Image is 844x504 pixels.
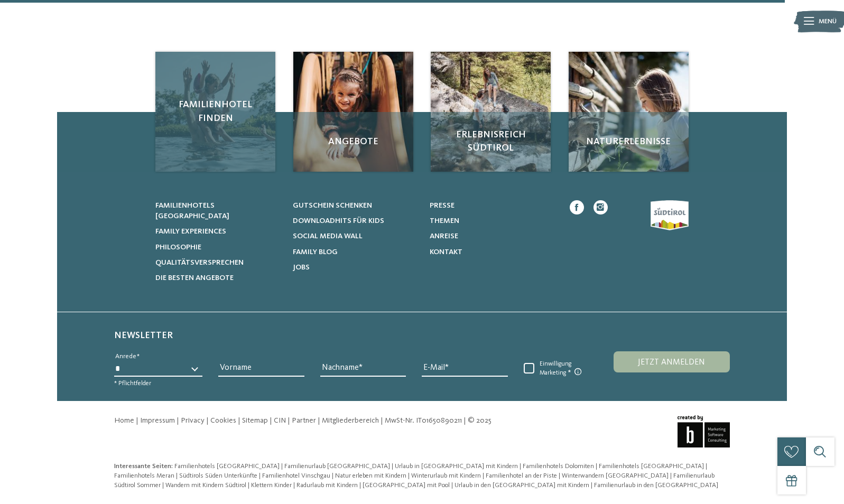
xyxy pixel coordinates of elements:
span: Naturerlebnisse [578,135,679,148]
a: Winterwandern [GEOGRAPHIC_DATA] [562,472,670,479]
span: | [238,417,240,424]
span: | [287,417,290,424]
img: Urlaub mit Teenagern in Südtirol geplant? [431,52,551,172]
span: Familienhotel Vinschgau [262,472,330,479]
span: | [162,482,164,489]
a: [GEOGRAPHIC_DATA] mit Pool [363,482,451,489]
span: | [318,417,320,424]
span: Newsletter [114,331,173,340]
span: Familienhotels [GEOGRAPHIC_DATA] [155,202,229,220]
span: Anreise [430,232,458,240]
span: Familienhotel an der Piste [486,472,557,479]
span: | [392,463,393,470]
a: Kontakt [430,247,555,257]
span: | [248,482,249,489]
span: Erlebnisreich Südtirol [440,128,541,155]
a: Gutschein schenken [293,200,418,211]
a: Family Experiences [155,226,281,237]
a: Familienhotels [GEOGRAPHIC_DATA] [155,200,281,221]
span: | [670,472,672,479]
span: | [359,482,361,489]
a: Social Media Wall [293,231,418,241]
span: Themen [430,217,459,225]
span: | [483,472,484,479]
a: Klettern Kinder [251,482,293,489]
span: | [591,482,592,489]
span: | [332,472,333,479]
span: Qualitätsversprechen [155,259,244,266]
span: | [177,417,179,424]
span: Interessante Seiten: [114,463,173,470]
span: Winterurlaub mit Kindern [411,472,481,479]
span: | [520,463,521,470]
span: | [293,482,295,489]
a: Partner [292,417,316,424]
a: Radurlaub mit Kindern [296,482,359,489]
span: | [408,472,410,479]
span: Angebote [303,135,404,148]
span: Radurlaub mit Kindern [296,482,358,489]
span: Winterwandern [GEOGRAPHIC_DATA] [562,472,669,479]
span: Downloadhits für Kids [293,217,384,225]
a: CIN [274,417,286,424]
img: Urlaub mit Teenagern in Südtirol geplant? [293,52,413,172]
span: | [559,472,560,479]
span: Familienhotel finden [165,98,266,125]
a: Familienhotel Vinschgau [262,472,332,479]
a: Jobs [293,262,418,273]
span: Südtirols Süden Unterkünfte [179,472,257,479]
a: Familienurlaub in den [GEOGRAPHIC_DATA] [594,482,718,489]
a: Mitgliederbereich [322,417,379,424]
span: Familienhotels Dolomiten [523,463,594,470]
span: Gutschein schenken [293,202,372,209]
span: Philosophie [155,244,201,251]
span: | [259,472,261,479]
span: Natur erleben mit Kindern [335,472,406,479]
a: Family Blog [293,247,418,257]
a: Urlaub mit Teenagern in Südtirol geplant? Erlebnisreich Südtirol [431,52,551,172]
span: Social Media Wall [293,232,363,240]
span: | [463,417,466,424]
span: | [381,417,383,424]
a: Anreise [430,231,555,241]
span: Jetzt anmelden [638,358,705,367]
span: | [706,463,707,470]
span: © 2025 [468,417,491,424]
span: Die besten Angebote [155,274,234,282]
span: Familienurlaub Südtirol Sommer [114,472,715,489]
span: Familienhotels [GEOGRAPHIC_DATA] [599,463,704,470]
span: Kontakt [430,248,462,256]
a: Urlaub in [GEOGRAPHIC_DATA] mit Kindern [395,463,520,470]
span: Familienhotels Meran [114,472,174,479]
span: Familienurlaub [GEOGRAPHIC_DATA] [284,463,390,470]
span: Urlaub in [GEOGRAPHIC_DATA] mit Kindern [395,463,518,470]
a: Philosophie [155,242,281,253]
a: Familienhotel an der Piste [486,472,559,479]
a: Presse [430,200,555,211]
span: Klettern Kinder [251,482,292,489]
a: Winterurlaub mit Kindern [411,472,483,479]
a: Urlaub mit Teenagern in Südtirol geplant? Naturerlebnisse [569,52,689,172]
a: Home [114,417,134,424]
span: Einwilligung Marketing [534,360,590,377]
span: | [281,463,283,470]
span: [GEOGRAPHIC_DATA] mit Pool [363,482,450,489]
span: Familienhotels [GEOGRAPHIC_DATA] [174,463,280,470]
span: Urlaub in den [GEOGRAPHIC_DATA] mit Kindern [455,482,589,489]
span: | [451,482,453,489]
span: * Pflichtfelder [114,380,151,387]
span: | [596,463,597,470]
a: Qualitätsversprechen [155,257,281,268]
span: Wandern mit Kindern Südtirol [165,482,246,489]
a: Urlaub in den [GEOGRAPHIC_DATA] mit Kindern [455,482,591,489]
span: | [270,417,272,424]
a: Urlaub mit Teenagern in Südtirol geplant? Angebote [293,52,413,172]
a: Südtirols Süden Unterkünfte [179,472,259,479]
img: Brandnamic GmbH | Leading Hospitality Solutions [678,415,730,448]
a: Wandern mit Kindern Südtirol [165,482,248,489]
a: Urlaub mit Teenagern in Südtirol geplant? Familienhotel finden [155,52,275,172]
span: Family Experiences [155,228,226,235]
span: Jobs [293,264,310,271]
span: MwSt-Nr. IT01650890211 [385,417,462,424]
